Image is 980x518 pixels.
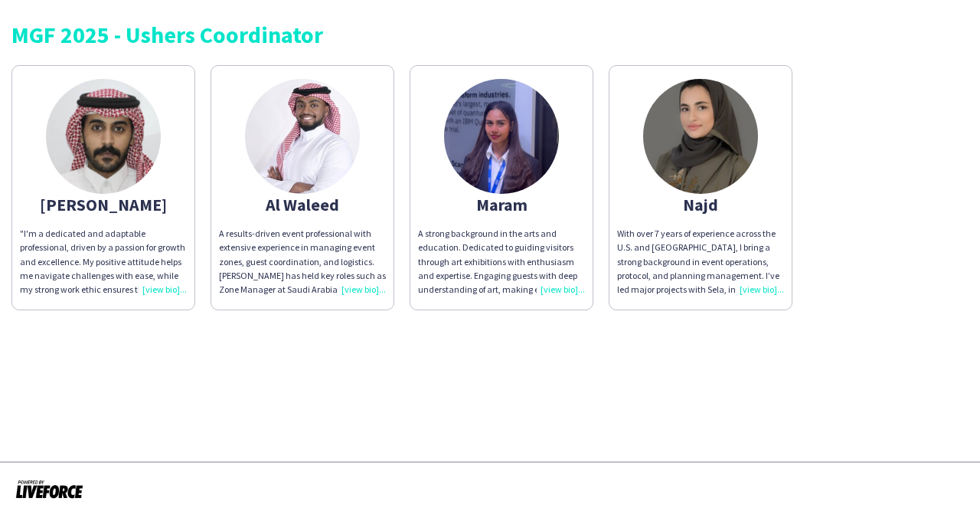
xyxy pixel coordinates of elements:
[444,79,559,194] img: thumb-68735899ce1f7.png
[20,227,187,297] div: "I'm a dedicated and adaptable professional, driven by a passion for growth and excellence. My po...
[617,227,784,297] div: With over 7 years of experience across the U.S. and [GEOGRAPHIC_DATA], I bring a strong backgroun...
[418,227,585,297] div: A strong background in the arts and education. Dedicated to guiding visitors through art exhibiti...
[245,79,360,194] img: thumb-672cc48b8164b.jpeg
[219,227,386,297] div: A results-driven event professional with extensive experience in managing event zones, guest coor...
[219,198,386,211] div: Al Waleed
[20,198,187,211] div: [PERSON_NAME]
[46,79,161,194] img: thumb-68d3ac30eed3b.jpg
[15,478,83,500] img: Powered by Liveforce
[418,198,585,211] div: Maram
[617,198,784,211] div: Najd
[643,79,758,194] img: thumb-68c7af46ef009.jpeg
[11,23,969,46] div: MGF 2025 - Ushers Coordinator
